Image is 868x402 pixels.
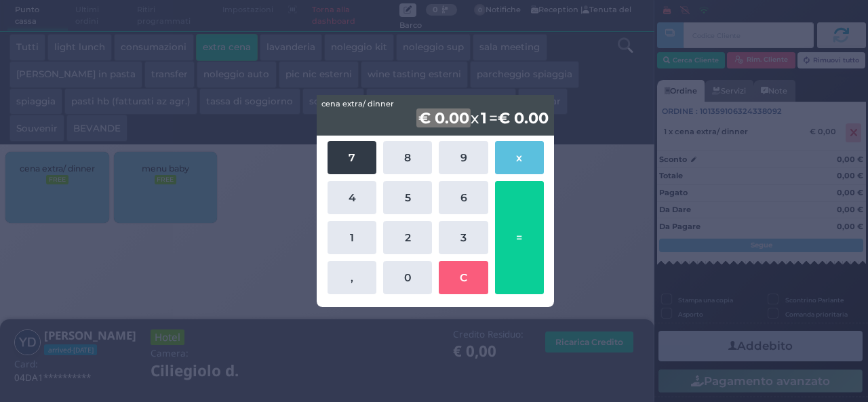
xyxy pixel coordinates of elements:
[383,261,432,294] button: 0
[495,141,544,174] button: x
[439,221,488,254] button: 3
[495,181,544,294] button: =
[498,108,549,127] b: € 0.00
[328,181,376,214] button: 4
[439,181,488,214] button: 6
[383,141,432,174] button: 8
[328,221,376,254] button: 1
[328,141,376,174] button: 7
[439,261,488,294] button: C
[328,261,376,294] button: ,
[317,95,554,136] div: x =
[383,181,432,214] button: 5
[321,98,394,110] span: cena extra/ dinner
[439,141,488,174] button: 9
[479,108,489,127] b: 1
[383,221,432,254] button: 2
[416,108,471,127] b: € 0.00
